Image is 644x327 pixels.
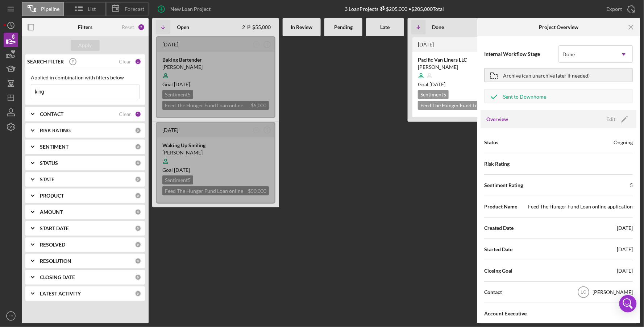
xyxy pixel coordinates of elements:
b: Pending [334,24,353,30]
div: $205,000 [379,6,408,12]
div: 0 [135,225,141,232]
span: Started Date [485,246,513,253]
div: 0 [135,127,141,134]
button: Edit [602,114,631,125]
b: SENTIMENT [40,144,68,150]
span: Account Executive [485,310,527,317]
span: Forecast [125,6,144,12]
span: Pipeline [41,6,59,12]
b: Late [381,24,390,30]
div: 5 [630,182,633,189]
div: New Loan Project [170,2,211,16]
b: RISK RATING [40,128,71,133]
div: Export [607,2,622,16]
b: Filters [78,24,92,30]
b: Project Overview [539,24,579,30]
text: LC [255,129,258,131]
button: New Loan Project [152,2,218,16]
a: [DATE]LCBaking Bartender[PERSON_NAME]Goal [DATE]Sentiment5Feed The Hunger Fund Loan online applic... [156,36,275,118]
b: START DATE [40,225,69,231]
button: LC [252,125,261,135]
div: [PERSON_NAME] [418,63,524,71]
h3: Overview [487,116,508,123]
span: Sentiment Rating [485,182,523,189]
div: Ongoing [614,139,633,146]
div: 3 Loan Projects • $205,000 Total [345,6,444,12]
div: Applied in combination with filters below [31,75,140,80]
div: 0 [135,209,141,215]
div: [DATE] [617,267,633,274]
div: 0 [135,274,141,281]
div: Open Intercom Messenger [619,295,637,312]
span: Contact [485,289,502,296]
span: Closing Goal [485,267,513,274]
button: Sent to Downhome [485,89,633,103]
b: In Review [291,24,313,30]
div: 0 [135,176,141,183]
text: LC [581,290,587,295]
div: Sent to Downhome [503,90,547,103]
b: CONTACT [40,111,63,117]
div: Archive (can unarchive later if needed) [503,69,590,82]
div: Clear [119,111,131,117]
div: Pacific Van Liners LLC [418,56,524,63]
div: 0 [135,144,141,150]
b: STATUS [40,160,58,166]
div: 1 [135,58,141,65]
b: CLOSING DATE [40,274,75,280]
b: Done [432,24,444,30]
div: Feed The Hunger Fund Loan online application [418,101,524,110]
button: Export [599,2,640,16]
text: LC [255,43,258,46]
span: List [88,6,96,12]
div: [DATE] [617,246,633,253]
b: STATE [40,177,54,182]
span: Internal Workflow Stage [485,50,559,58]
span: Risk Rating [485,160,510,167]
div: Reset [122,24,134,30]
button: Archive (can unarchive later if needed) [485,68,633,82]
b: LATEST ACTIVITY [40,291,81,297]
a: [DATE]LCWaking Up Smiling[PERSON_NAME]Goal [DATE]Sentiment5Feed The Hunger Fund Loan online appli... [156,122,275,204]
button: Apply [71,40,100,51]
div: Clear [119,59,131,65]
div: 2 $55,000 [242,24,271,30]
b: RESOLVED [40,242,65,248]
div: 0 [135,258,141,264]
div: 2 [138,24,145,31]
div: 0 [135,160,141,166]
button: LC [252,40,261,50]
time: 07/06/2025 [429,81,445,87]
div: [DATE] [617,224,633,232]
b: PRODUCT [40,193,64,199]
b: Open [177,24,189,30]
div: 1 [135,111,141,117]
div: [PERSON_NAME] [593,289,633,296]
span: Goal [418,81,445,87]
span: Created Date [485,224,514,232]
b: SEARCH FILTER [27,59,64,65]
div: Feed The Hunger Fund Loan online application [528,203,633,210]
time: 2025-07-28 21:17 [418,41,434,47]
div: 0 [135,241,141,248]
span: Product Name [485,203,518,210]
div: Edit [607,114,616,125]
b: AMOUNT [40,209,63,215]
div: 0 [135,290,141,297]
div: Apply [79,40,92,51]
div: 0 [135,193,141,199]
text: LC [9,314,13,318]
span: Status [485,139,499,146]
button: LC [4,309,18,323]
div: Sentiment 5 [418,90,449,99]
div: Done [563,51,575,57]
b: RESOLUTION [40,258,71,264]
a: [DATE]LCPacific Van Liners LLC[PERSON_NAME]Goal [DATE]Sentiment5Feed The Hunger Fund Loan online ... [411,36,531,118]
